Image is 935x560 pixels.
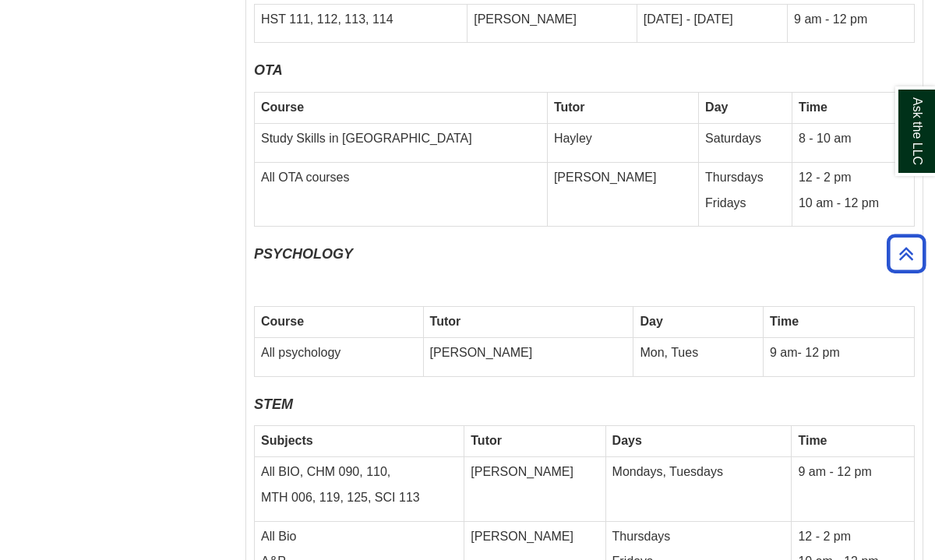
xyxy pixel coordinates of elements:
strong: Day [640,315,662,328]
strong: Tutor [554,100,585,114]
i: STEM [254,396,293,412]
strong: Tutor [471,434,502,447]
a: Back to Top [881,243,931,264]
td: [PERSON_NAME] [547,162,698,227]
p: 8 - 10 am [799,130,908,148]
p: [PERSON_NAME] [471,528,598,546]
i: PSYCHOLOGY [254,246,353,262]
p: 12 - 2 pm [798,528,908,546]
strong: Course [261,315,304,328]
b: OTA [254,62,283,78]
p: Fridays [705,195,785,213]
strong: Course [261,100,304,114]
td: All psychology [255,337,424,376]
td: Study Skills in [GEOGRAPHIC_DATA] [255,123,548,162]
td: All OTA courses [255,162,548,227]
p: 12 - 2 pm [799,169,908,187]
strong: Days [612,434,642,447]
td: [PERSON_NAME] [464,456,605,521]
b: Subjects [261,434,313,447]
p: 10 am - 12 pm [799,195,908,213]
strong: Tutor [430,315,461,328]
p: 9 am - 12 pm [794,11,908,29]
p: MTH 006, 119, 125, SCI 113 [261,489,457,507]
td: [PERSON_NAME] [467,4,637,43]
strong: Time [798,434,827,447]
td: Mon, Tues [633,337,764,376]
p: [DATE] - [DATE] [644,11,781,29]
td: HST 111, 112, 113, 114 [255,4,467,43]
p: Saturdays [705,130,785,148]
td: Hayley [547,123,698,162]
strong: Time [799,100,827,114]
td: Mondays, Tuesdays [605,456,792,521]
td: [PERSON_NAME] [423,337,633,376]
td: 9 am - 12 pm [792,456,915,521]
p: All Bio [261,528,457,546]
p: 9 am- 12 pm [770,344,908,362]
p: Thursdays [705,169,785,187]
strong: Day [705,100,728,114]
p: Thursdays [612,528,785,546]
strong: Time [770,315,799,328]
p: All BIO, CHM 090, 110, [261,463,457,481]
